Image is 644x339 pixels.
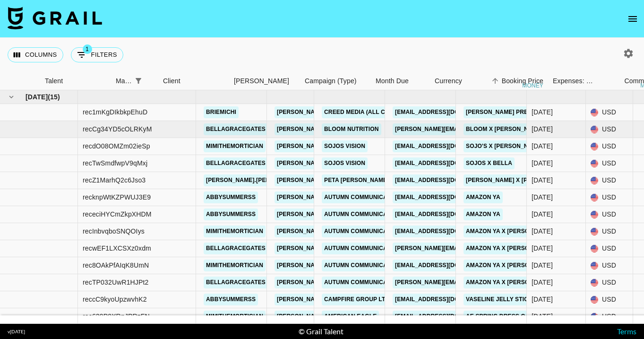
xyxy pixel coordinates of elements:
[548,72,595,90] div: Expenses: Remove Commission?
[229,72,300,90] div: Booker
[83,158,147,168] div: recTwSmdfwpV9qMxj
[393,106,498,118] a: [EMAIL_ADDRESS][DOMAIN_NAME]
[464,174,572,186] a: [PERSON_NAME] x [PERSON_NAME]
[322,277,420,288] a: Autumn Communications LLC
[586,274,633,291] div: USD
[71,47,123,62] button: Show filters
[305,72,357,90] div: Campaign (Type)
[163,72,180,90] div: Client
[300,72,371,90] div: Campaign (Type)
[83,226,145,236] div: recInbvqboSNQOIys
[45,72,63,90] div: Talent
[234,72,289,90] div: [PERSON_NAME]
[393,174,498,186] a: [EMAIL_ADDRESS][DOMAIN_NAME]
[464,140,545,152] a: SOJO's x [PERSON_NAME]
[275,157,429,169] a: [PERSON_NAME][EMAIL_ADDRESS][DOMAIN_NAME]
[322,106,420,118] a: Creed Media (All Campaigns)
[464,123,558,135] a: Bloom x [PERSON_NAME] Feb
[275,294,429,305] a: [PERSON_NAME][EMAIL_ADDRESS][DOMAIN_NAME]
[83,209,152,219] div: receciHYCmZkpXHDM
[371,72,430,90] div: Month Due
[393,226,498,237] a: [EMAIL_ADDRESS][DOMAIN_NAME]
[322,260,420,271] a: Autumn Communications LLC
[8,47,63,62] button: Select columns
[83,192,151,202] div: recknpWtKZPWUJ3E9
[275,243,429,254] a: [PERSON_NAME][EMAIL_ADDRESS][DOMAIN_NAME]
[322,209,420,220] a: Autumn Communications LLC
[322,311,379,322] a: American Eagle
[376,72,409,90] div: Month Due
[464,260,558,271] a: Amazon YA x [PERSON_NAME]
[299,327,343,336] div: © Grail Talent
[586,206,633,223] div: USD
[393,277,547,288] a: [PERSON_NAME][EMAIL_ADDRESS][DOMAIN_NAME]
[111,72,158,90] div: Manager
[275,209,429,220] a: [PERSON_NAME][EMAIL_ADDRESS][DOMAIN_NAME]
[204,294,258,305] a: abbysummerss
[532,243,553,253] div: May '25
[275,123,429,135] a: [PERSON_NAME][EMAIL_ADDRESS][DOMAIN_NAME]
[502,72,543,90] div: Booking Price
[83,243,151,253] div: recwEF1LXCSXz0xdm
[275,260,429,271] a: [PERSON_NAME][EMAIL_ADDRESS][DOMAIN_NAME]
[532,158,553,168] div: May '25
[532,141,553,151] div: May '25
[393,209,498,220] a: [EMAIL_ADDRESS][DOMAIN_NAME]
[322,123,381,135] a: Bloom Nutrition
[464,243,558,254] a: Amazon YA x [PERSON_NAME]
[83,261,149,270] div: rec8OAkPfAIqK8UmN
[275,140,429,152] a: [PERSON_NAME][EMAIL_ADDRESS][DOMAIN_NAME]
[83,278,149,287] div: recTP032UwR1HJPt2
[275,277,429,288] a: [PERSON_NAME][EMAIL_ADDRESS][DOMAIN_NAME]
[40,72,111,90] div: Talent
[586,138,633,155] div: USD
[532,261,553,270] div: May '25
[204,260,266,271] a: mimithemortician
[464,226,558,237] a: Amazon YA x [PERSON_NAME]
[322,140,368,152] a: SOJOS Vision
[132,74,145,87] div: 1 active filter
[464,277,558,288] a: Amazon YA x [PERSON_NAME]
[322,243,420,254] a: Autumn Communications LLC
[532,209,553,219] div: May '25
[393,260,498,271] a: [EMAIL_ADDRESS][DOMAIN_NAME]
[275,106,429,118] a: [PERSON_NAME][EMAIL_ADDRESS][DOMAIN_NAME]
[204,243,268,254] a: bellagracegates
[275,174,429,186] a: [PERSON_NAME][EMAIL_ADDRESS][DOMAIN_NAME]
[435,72,462,90] div: Currency
[83,295,147,304] div: reccC9kyoUpzwvhK2
[532,175,553,185] div: May '25
[204,191,258,203] a: abbysummerss
[393,191,498,203] a: [EMAIL_ADDRESS][DOMAIN_NAME]
[145,74,158,87] button: Sort
[83,141,150,151] div: recdO08OMZm02ieSp
[617,327,636,336] a: Terms
[464,209,503,220] a: Amazon YA
[204,209,258,220] a: abbysummerss
[393,140,498,152] a: [EMAIL_ADDRESS][DOMAIN_NAME]
[586,291,633,308] div: USD
[532,295,553,304] div: May '25
[393,243,547,254] a: [PERSON_NAME][EMAIL_ADDRESS][DOMAIN_NAME]
[532,226,553,236] div: May '25
[532,192,553,202] div: May '25
[26,92,48,102] span: [DATE]
[83,175,146,185] div: recZ1MarhQ2c6Jso3
[393,157,498,169] a: [EMAIL_ADDRESS][DOMAIN_NAME]
[8,329,25,335] div: v [DATE]
[204,157,268,169] a: bellagracegates
[8,7,102,29] img: Grail Talent
[464,311,554,322] a: AE Spring Dress Campaign
[204,140,266,152] a: mimithemortician
[204,174,307,186] a: [PERSON_NAME].[PERSON_NAME]
[586,155,633,172] div: USD
[83,312,150,321] div: rec629P0XRnJPRzFN
[532,278,553,287] div: May '25
[204,311,266,322] a: mimithemortician
[83,44,92,54] span: 1
[532,124,553,134] div: May '25
[586,189,633,206] div: USD
[204,226,266,237] a: mimithemortician
[586,172,633,189] div: USD
[586,308,633,325] div: USD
